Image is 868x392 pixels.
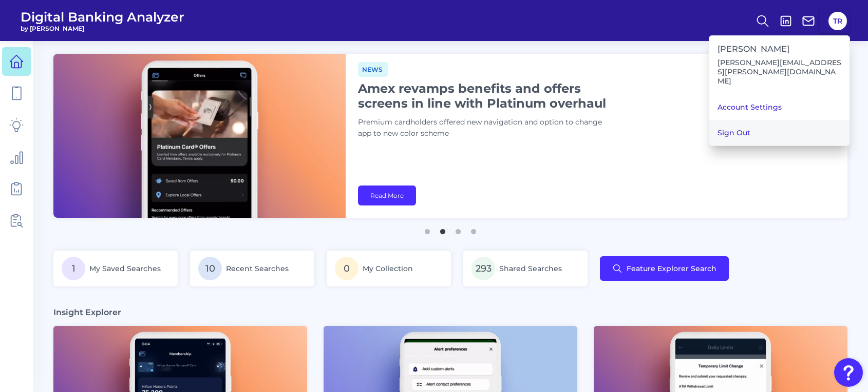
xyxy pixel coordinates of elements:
a: Account Settings [709,94,850,120]
button: 1 [422,224,432,234]
span: Digital Banking Analyzer [21,9,184,25]
span: 0 [335,257,358,280]
span: by [PERSON_NAME] [21,25,184,32]
button: 2 [438,224,448,234]
span: My Collection [363,264,413,273]
a: News [358,64,388,74]
a: 10Recent Searches [190,251,314,286]
span: 10 [198,257,222,280]
p: Premium cardholders offered new navigation and option to change app to new color scheme [358,117,615,139]
a: 1My Saved Searches [53,251,178,286]
button: TR [828,12,847,30]
img: bannerImg [53,54,346,218]
a: 293Shared Searches [463,251,588,286]
h3: [PERSON_NAME] [718,44,841,54]
a: Read More [358,185,416,205]
button: Feature Explorer Search [600,256,729,281]
h1: Amex revamps benefits and offers screens in line with Platinum overhaul [358,81,615,111]
span: My Saved Searches [89,264,161,273]
span: 293 [471,257,495,280]
span: Feature Explorer Search [627,264,716,273]
button: 3 [453,224,463,234]
button: Open Resource Center [834,358,863,387]
p: [PERSON_NAME][EMAIL_ADDRESS][PERSON_NAME][DOMAIN_NAME] [718,58,841,86]
a: 0My Collection [327,251,451,286]
span: Recent Searches [226,264,289,273]
span: Shared Searches [499,264,562,273]
button: Sign Out [709,120,850,146]
span: 1 [62,257,85,280]
span: News [358,62,388,77]
h3: Insight Explorer [53,307,121,318]
button: 4 [468,224,479,234]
